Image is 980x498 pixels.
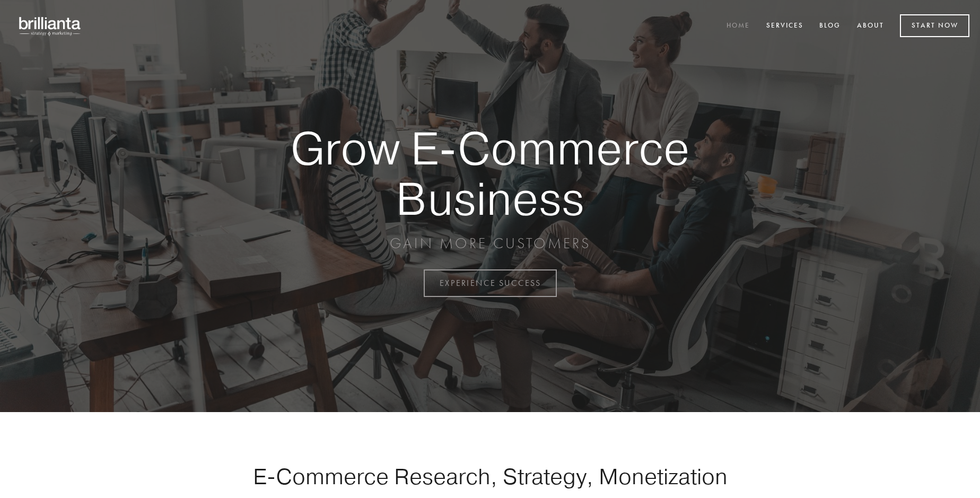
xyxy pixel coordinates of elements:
a: Start Now [900,14,969,37]
a: Home [720,18,757,35]
p: GAIN MORE CUSTOMERS [253,234,727,253]
a: About [850,18,891,35]
img: brillianta - research, strategy, marketing [11,11,90,41]
a: Services [759,18,810,35]
a: Blog [812,18,847,35]
a: EXPERIENCE SUCCESS [424,269,557,297]
strong: Grow E-Commerce Business [253,123,727,223]
h1: E-Commerce Research, Strategy, Monetization [220,463,760,490]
